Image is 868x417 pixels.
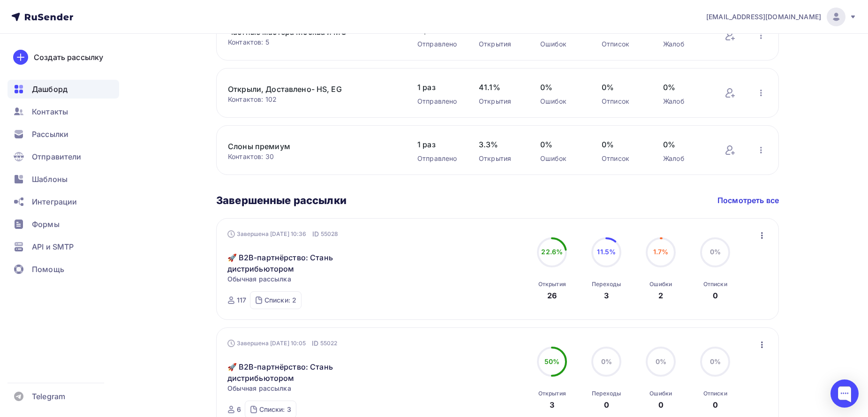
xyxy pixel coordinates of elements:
span: 0% [710,357,721,365]
div: Завершена [DATE] 10:05 [227,339,338,348]
div: Ошибок [540,154,583,163]
span: 1 раз [417,139,460,150]
span: [EMAIL_ADDRESS][DOMAIN_NAME] [706,12,821,22]
div: Создать рассылку [34,52,103,63]
div: Контактов: 30 [228,152,399,161]
span: 41.1% [479,82,521,93]
div: Отписок [602,39,644,49]
div: Переходы [592,390,621,397]
span: 0% [540,139,583,150]
div: Контактов: 5 [228,38,399,47]
span: Обычная рассылка [227,274,291,284]
div: 117 [237,296,246,305]
div: 0 [713,290,718,301]
div: 0 [713,399,718,410]
span: 0% [540,82,583,93]
a: Посмотреть все [717,195,779,206]
span: API и SMTP [32,241,74,252]
span: Дашборд [32,83,68,95]
span: Интеграции [32,196,77,207]
div: 3 [550,399,554,410]
a: Формы [8,215,119,234]
span: Telegram [32,391,65,402]
a: Шаблоны [8,170,119,189]
a: Дашборд [8,80,119,99]
div: Открытия [538,390,566,397]
div: Списки: 2 [264,296,296,305]
div: 6 [237,405,241,414]
div: Жалоб [663,39,706,49]
div: Отписки [703,281,727,288]
span: 0% [602,139,644,150]
a: Контакты [8,102,119,121]
span: 55028 [321,229,339,239]
div: Ошибок [540,39,583,49]
a: Рассылки [8,125,119,144]
div: Жалоб [663,97,706,106]
span: Отправители [32,151,82,162]
span: 0% [710,248,721,256]
span: Обычная рассылка [227,384,291,393]
span: 3.3% [479,139,521,150]
div: Ошибок [540,97,583,106]
div: Ошибки [649,281,672,288]
span: 0% [601,357,612,365]
div: Отправлено [417,39,460,49]
h3: Завершенные рассылки [216,194,347,207]
span: 22.6% [541,248,563,256]
div: Списки: 3 [259,405,291,414]
a: Слоны премиум [228,141,387,152]
span: Рассылки [32,129,68,140]
span: Формы [32,219,60,230]
div: Открытия [479,39,521,49]
div: Жалоб [663,154,706,163]
span: ID [312,229,319,239]
span: 0% [602,82,644,93]
a: [EMAIL_ADDRESS][DOMAIN_NAME] [706,8,857,26]
div: Переходы [592,281,621,288]
div: Ошибки [649,390,672,397]
div: Завершена [DATE] 10:36 [227,229,339,239]
span: 0% [663,82,706,93]
div: 0 [604,399,609,410]
span: 1.7% [653,248,669,256]
div: Отправлено [417,97,460,106]
span: 55022 [320,339,338,348]
div: Отписок [602,154,644,163]
span: Контакты [32,106,68,117]
div: Контактов: 102 [228,95,399,104]
span: 11.5% [597,248,616,256]
div: Отписок [602,97,644,106]
div: Отписки [703,390,727,397]
span: ID [312,339,318,348]
div: 2 [658,290,663,301]
span: 50% [544,357,559,365]
a: 🚀 B2B-партнёрство: Стань дистрибьютором [227,252,388,274]
span: 0% [663,139,706,150]
a: 🚀 B2B-партнёрство: Стань дистрибьютором [227,361,388,384]
div: Открытия [479,97,521,106]
a: Отправители [8,147,119,166]
span: 0% [656,357,666,365]
a: Открыли, Доставлено- HS, EG [228,83,387,95]
div: Открытия [479,154,521,163]
div: 26 [547,290,557,301]
span: Шаблоны [32,174,68,185]
span: 1 раз [417,82,460,93]
div: 0 [658,399,664,410]
div: 3 [604,290,609,301]
span: Помощь [32,264,64,275]
div: Отправлено [417,154,460,163]
div: Открытия [538,281,566,288]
